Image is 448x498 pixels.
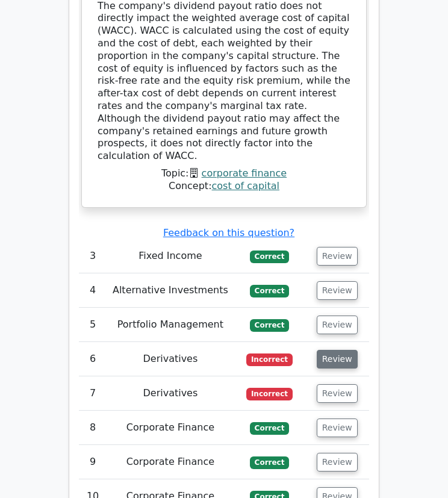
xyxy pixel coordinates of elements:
[202,167,287,179] a: corporate finance
[107,342,234,376] td: Derivatives
[317,316,358,334] button: Review
[250,422,289,434] span: Correct
[317,281,358,300] button: Review
[79,342,107,376] td: 6
[107,445,234,479] td: Corporate Finance
[250,456,289,468] span: Correct
[107,376,234,411] td: Derivatives
[107,239,234,273] td: Fixed Income
[317,419,358,437] button: Review
[79,273,107,308] td: 4
[79,445,107,479] td: 9
[79,308,107,342] td: 5
[246,353,293,366] span: Incorrect
[163,227,294,238] a: Feedback on this question?
[107,411,234,445] td: Corporate Finance
[317,453,358,472] button: Review
[79,411,107,445] td: 8
[107,273,234,308] td: Alternative Investments
[107,308,234,342] td: Portfolio Management
[246,388,293,400] span: Incorrect
[90,167,358,180] div: Topic:
[250,319,289,331] span: Correct
[250,251,289,263] span: Correct
[317,350,358,369] button: Review
[79,376,107,411] td: 7
[212,180,280,191] a: cost of capital
[90,180,358,193] div: Concept:
[250,285,289,297] span: Correct
[79,239,107,273] td: 3
[317,247,358,266] button: Review
[317,384,358,403] button: Review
